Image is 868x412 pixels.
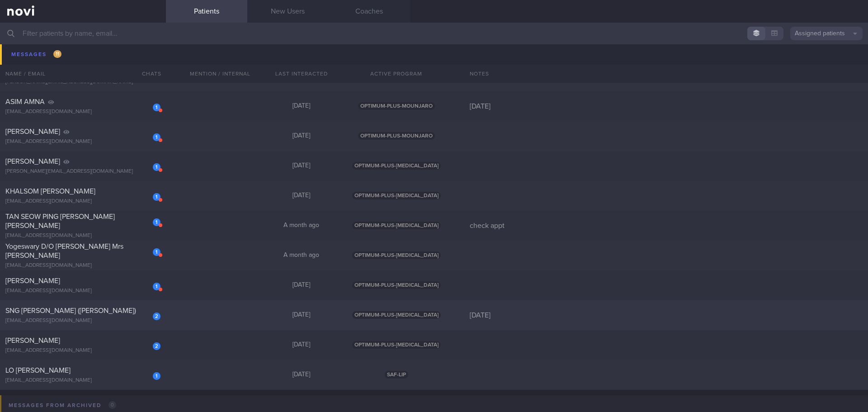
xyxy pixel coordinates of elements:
span: [PERSON_NAME] [PERSON_NAME] [5,68,117,76]
div: Messages from Archived [6,399,118,412]
span: OPTIMUM-PLUS-MOUNJARO [358,72,435,80]
div: A year ago [261,72,342,81]
div: 1 [153,163,160,171]
span: TAN SEOW PING [PERSON_NAME] [PERSON_NAME] [5,213,115,229]
div: [EMAIL_ADDRESS][DOMAIN_NAME] [5,288,160,294]
div: [PERSON_NAME][EMAIL_ADDRESS][DOMAIN_NAME] [5,168,160,175]
span: OPTIMUM-PLUS-[MEDICAL_DATA] [352,281,441,289]
span: [PERSON_NAME] [5,337,60,344]
div: [DATE] [261,281,342,289]
div: [EMAIL_ADDRESS][DOMAIN_NAME] [5,347,160,354]
span: LO [PERSON_NAME] [5,367,71,374]
div: [EMAIL_ADDRESS][DOMAIN_NAME] [5,262,160,269]
div: 1 [153,133,160,141]
div: [EMAIL_ADDRESS][DOMAIN_NAME] [5,232,160,239]
span: OPTIMUM-PLUS-[MEDICAL_DATA] [352,222,441,229]
div: 1 [153,283,160,290]
div: [DATE] [261,311,342,319]
div: 1 [153,104,160,111]
div: 1 [153,193,160,201]
span: SNG [PERSON_NAME] ([PERSON_NAME]) [5,307,136,314]
span: OPTIMUM-PLUS-[MEDICAL_DATA] [352,251,441,259]
div: 1 [153,248,160,256]
div: [EMAIL_ADDRESS][DOMAIN_NAME] [5,317,160,324]
div: [DATE] [261,371,342,379]
div: 1 [153,372,160,380]
span: OPTIMUM-PLUS-MOUNJARO [358,132,435,140]
span: [PERSON_NAME] [5,128,60,135]
span: [PERSON_NAME] [5,277,60,284]
span: 0 [108,401,116,409]
div: [EMAIL_ADDRESS][DOMAIN_NAME] [5,138,160,145]
span: OPTIMUM-PLUS-[MEDICAL_DATA] [352,341,441,349]
span: ASIM AMNA [5,98,45,105]
span: OPTIMUM-PLUS-MOUNJARO [358,102,435,110]
div: [EMAIL_ADDRESS][DOMAIN_NAME] [5,198,160,205]
span: OPTIMUM-PLUS-[MEDICAL_DATA] [352,162,441,170]
div: [DATE] [261,192,342,200]
span: [PERSON_NAME] [5,158,60,165]
div: [DATE] [464,102,868,111]
span: OPTIMUM-PLUS-[MEDICAL_DATA] [352,192,441,199]
div: 2 [153,313,160,320]
div: [DATE] [261,102,342,110]
div: [DATE] [261,162,342,170]
div: [DATE] [464,311,868,320]
div: 1 [153,74,160,81]
span: SAF-LIP [385,371,408,379]
div: [PERSON_NAME][EMAIL_ADDRESS][DOMAIN_NAME] [5,79,160,85]
div: [EMAIL_ADDRESS][DOMAIN_NAME] [5,109,160,115]
div: [DATE] [261,341,342,349]
span: Yogeswary D/O [PERSON_NAME] Mrs [PERSON_NAME] [5,243,123,259]
div: 2 [153,342,160,350]
div: [EMAIL_ADDRESS][DOMAIN_NAME] [5,377,160,384]
div: A month ago [261,222,342,230]
span: OPTIMUM-PLUS-[MEDICAL_DATA] [352,311,441,319]
div: check appt [464,221,868,230]
span: KHALSOM [PERSON_NAME] [5,188,95,195]
div: [DATE] [261,132,342,140]
button: Assigned patients [790,27,863,40]
div: A month ago [261,251,342,260]
div: 1 [153,218,160,226]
